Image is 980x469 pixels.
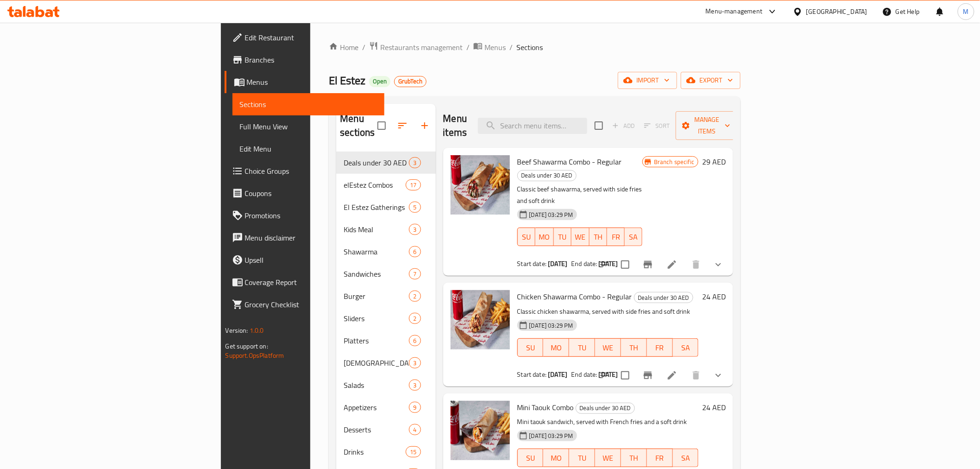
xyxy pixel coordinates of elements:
[336,330,435,352] div: Platters6
[245,165,377,177] span: Choice Groups
[616,366,635,385] span: Select to update
[618,72,677,89] button: import
[593,230,603,244] span: TH
[521,230,532,244] span: SU
[344,157,409,168] span: Deals under 30 AED
[336,285,435,307] div: Burger2
[409,380,421,391] div: items
[225,271,384,293] a: Coverage Report
[548,368,567,380] b: [DATE]
[406,446,421,457] div: items
[344,179,406,190] div: elEstez Combos
[225,227,384,249] a: Menu disclaimer
[344,246,409,257] div: Shawarma
[226,340,268,352] span: Get support on:
[666,370,678,381] a: Edit menu item
[713,370,724,381] svg: Show Choices
[517,170,577,181] div: Deals under 30 AED
[336,196,435,218] div: El Estez Gatherings5
[673,449,699,467] button: SA
[336,418,435,441] div: Desserts4
[634,292,693,303] span: Deals under 30 AED
[344,424,409,435] div: Desserts
[344,380,409,391] div: Salads
[409,403,420,412] span: 9
[443,112,467,139] h2: Menu items
[336,307,435,330] div: Sliders2
[240,143,377,154] span: Edit Menu
[409,425,420,434] span: 4
[713,259,724,270] svg: Show Choices
[329,41,741,53] nav: breadcrumb
[647,338,673,357] button: FR
[683,114,730,137] span: Manage items
[706,6,763,17] div: Menu-management
[625,341,643,355] span: TH
[543,338,569,357] button: MO
[451,401,510,460] img: Mini Taouk Combo
[526,210,577,219] span: [DATE] 03:29 PM
[225,204,384,227] a: Promotions
[576,403,635,414] div: Deals under 30 AED
[521,341,540,355] span: SU
[637,364,659,387] button: Branch-specific-item
[409,202,421,213] div: items
[573,451,591,465] span: TU
[409,203,420,212] span: 5
[225,293,384,316] a: Grocery Checklist
[409,424,421,435] div: items
[344,335,409,346] span: Platters
[245,277,377,288] span: Coverage Report
[409,314,420,323] span: 2
[225,249,384,271] a: Upsell
[516,42,543,53] span: Sections
[677,341,695,355] span: SA
[676,111,738,140] button: Manage items
[245,188,377,199] span: Coupons
[409,291,421,302] div: items
[628,230,639,244] span: SA
[232,93,384,115] a: Sections
[595,449,621,467] button: WE
[409,359,420,368] span: 3
[409,268,421,279] div: items
[535,228,554,246] button: MO
[245,32,377,43] span: Edit Restaurant
[409,158,420,167] span: 3
[518,170,576,181] span: Deals under 30 AED
[250,324,264,336] span: 1.0.0
[616,255,635,274] span: Select to update
[611,230,621,244] span: FR
[806,6,867,17] div: [GEOGRAPHIC_DATA]
[638,119,676,133] span: Select section first
[409,313,421,324] div: items
[409,402,421,413] div: items
[225,26,384,49] a: Edit Restaurant
[336,441,435,463] div: Drinks15
[634,292,693,303] div: Deals under 30 AED
[593,254,616,276] button: sort-choices
[685,254,707,276] button: delete
[625,451,643,465] span: TH
[621,449,647,467] button: TH
[409,247,420,256] span: 6
[372,116,391,135] span: Select all sections
[517,290,632,304] span: Chicken Shawarma Combo - Regular
[232,138,384,160] a: Edit Menu
[571,368,597,380] span: End date:
[344,313,409,324] span: Sliders
[232,115,384,138] a: Full Menu View
[517,368,547,380] span: Start date:
[409,381,420,390] span: 3
[707,254,729,276] button: show more
[336,218,435,241] div: Kids Meal3
[226,349,284,361] a: Support.OpsPlatform
[569,449,595,467] button: TU
[478,118,587,134] input: search
[406,181,420,190] span: 17
[651,341,669,355] span: FR
[595,338,621,357] button: WE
